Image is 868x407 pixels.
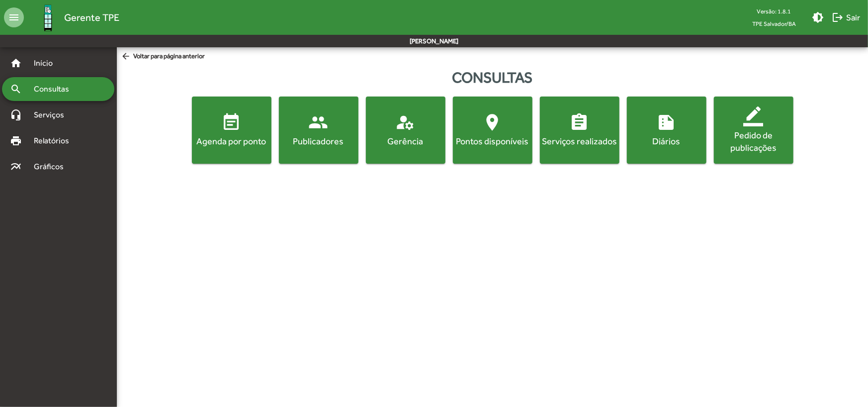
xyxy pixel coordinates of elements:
[121,51,205,62] span: Voltar para página anterior
[483,112,503,132] mat-icon: location_on
[222,112,242,132] mat-icon: event_note
[657,112,677,132] mat-icon: summarize
[716,129,791,154] div: Pedido de publicações
[28,83,82,95] span: Consultas
[714,97,793,164] button: Pedido de publicações
[28,161,77,173] span: Gráficos
[10,161,22,173] mat-icon: multiline_chart
[832,11,844,23] mat-icon: logout
[542,135,617,147] div: Serviços realizados
[744,17,804,30] span: TPE Salvador/BA
[828,8,864,26] button: Sair
[832,8,860,26] span: Sair
[453,97,532,164] button: Pontos disponíveis
[396,112,416,132] mat-icon: manage_accounts
[744,5,804,17] div: Versão: 1.8.1
[281,135,356,147] div: Publicadores
[28,57,67,69] span: Início
[194,135,269,147] div: Agenda por ponto
[10,83,22,95] mat-icon: search
[309,112,329,132] mat-icon: people
[366,97,445,164] button: Gerência
[629,135,704,147] div: Diários
[4,7,24,27] mat-icon: menu
[24,1,119,34] a: Gerente TPE
[279,97,358,164] button: Publicadores
[10,57,22,69] mat-icon: home
[455,135,530,147] div: Pontos disponíveis
[10,109,22,121] mat-icon: headset_mic
[570,112,590,132] mat-icon: assignment
[117,66,868,89] div: Consultas
[10,135,22,147] mat-icon: print
[812,11,824,23] mat-icon: brightness_medium
[28,109,78,121] span: Serviços
[540,97,619,164] button: Serviços realizados
[64,9,119,25] span: Gerente TPE
[627,97,706,164] button: Diários
[744,106,764,126] mat-icon: border_color
[32,1,64,34] img: Logo
[121,51,133,62] mat-icon: arrow_back
[368,135,443,147] div: Gerência
[192,97,271,164] button: Agenda por ponto
[28,135,82,147] span: Relatórios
